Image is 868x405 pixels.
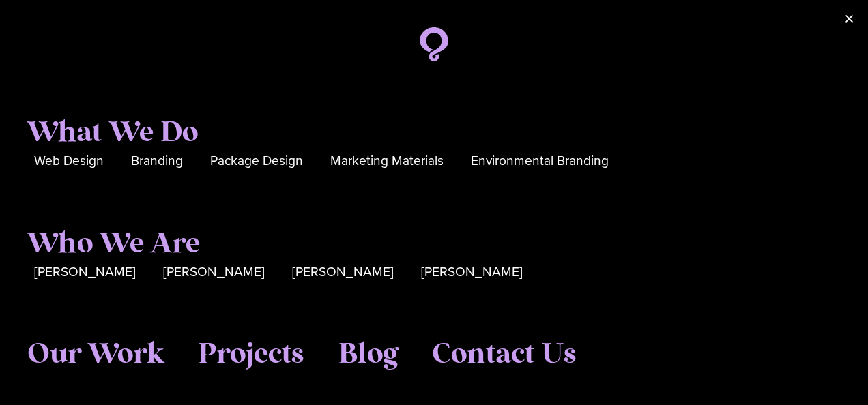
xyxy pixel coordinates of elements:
a: Our Work [27,337,164,372]
a: Environmental Branding [471,151,609,172]
a: Marketing Materials [330,151,444,172]
a: Blog [338,337,398,372]
a: [PERSON_NAME] [163,262,265,283]
a: What We Do [27,116,198,150]
a: Branding [131,151,183,172]
a: [PERSON_NAME] [34,262,136,283]
a: Projects [198,337,304,372]
a: Contact Us [432,337,577,372]
a: [PERSON_NAME] [421,262,523,283]
a: Who We Are [27,227,200,261]
a: [PERSON_NAME] [292,262,394,283]
a: Package Design [210,151,303,172]
a: Close [844,14,854,24]
a: Web Design [34,151,104,172]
